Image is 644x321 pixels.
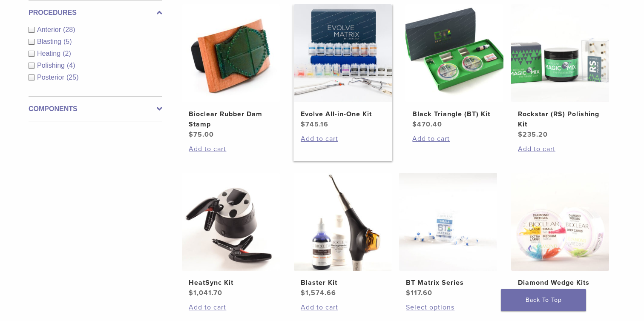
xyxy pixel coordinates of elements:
[301,289,336,297] bdi: 1,574.66
[294,4,392,102] img: Evolve All-in-One Kit
[293,4,393,129] a: Evolve All-in-One KitEvolve All-in-One Kit $745.16
[511,173,610,298] a: Diamond Wedge KitsDiamond Wedge Kits $77.62
[405,4,504,129] a: Black Triangle (BT) KitBlack Triangle (BT) Kit $470.40
[406,289,432,297] bdi: 117.60
[412,120,442,129] bdi: 470.40
[182,173,280,271] img: HeatSync Kit
[189,302,273,312] a: Add to cart: “HeatSync Kit”
[63,50,71,57] span: (2)
[37,62,67,69] span: Polishing
[399,173,498,298] a: BT Matrix SeriesBT Matrix Series $117.60
[518,144,602,154] a: Add to cart: “Rockstar (RS) Polishing Kit”
[189,278,273,288] h2: HeatSync Kit
[294,173,392,271] img: Blaster Kit
[406,289,411,297] span: $
[405,4,503,102] img: Black Triangle (BT) Kit
[63,26,75,33] span: (28)
[67,62,75,69] span: (4)
[511,4,610,140] a: Rockstar (RS) Polishing KitRockstar (RS) Polishing Kit $235.20
[189,130,193,139] span: $
[301,134,385,144] a: Add to cart: “Evolve All-in-One Kit”
[301,120,305,129] span: $
[412,109,497,119] h2: Black Triangle (BT) Kit
[501,289,586,311] a: Back To Top
[66,74,78,81] span: (25)
[37,38,63,45] span: Blasting
[511,4,609,102] img: Rockstar (RS) Polishing Kit
[37,74,66,81] span: Posterior
[189,289,222,297] bdi: 1,041.70
[518,130,548,139] bdi: 235.20
[518,130,523,139] span: $
[301,278,385,288] h2: Blaster Kit
[412,134,497,144] a: Add to cart: “Black Triangle (BT) Kit”
[301,120,328,129] bdi: 745.16
[181,4,281,140] a: Bioclear Rubber Dam StampBioclear Rubber Dam Stamp $75.00
[511,173,609,271] img: Diamond Wedge Kits
[181,173,281,298] a: HeatSync KitHeatSync Kit $1,041.70
[189,109,273,129] h2: Bioclear Rubber Dam Stamp
[406,278,490,288] h2: BT Matrix Series
[518,278,602,288] h2: Diamond Wedge Kits
[37,26,63,33] span: Anterior
[182,4,280,102] img: Bioclear Rubber Dam Stamp
[399,173,497,271] img: BT Matrix Series
[412,120,417,129] span: $
[406,302,490,312] a: Select options for “BT Matrix Series”
[29,104,162,114] label: Components
[189,130,214,139] bdi: 75.00
[189,144,273,154] a: Add to cart: “Bioclear Rubber Dam Stamp”
[63,38,72,45] span: (5)
[518,109,602,129] h2: Rockstar (RS) Polishing Kit
[301,289,305,297] span: $
[301,109,385,119] h2: Evolve All-in-One Kit
[301,302,385,312] a: Add to cart: “Blaster Kit”
[37,50,63,57] span: Heating
[29,8,162,18] label: Procedures
[293,173,393,298] a: Blaster KitBlaster Kit $1,574.66
[189,289,193,297] span: $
